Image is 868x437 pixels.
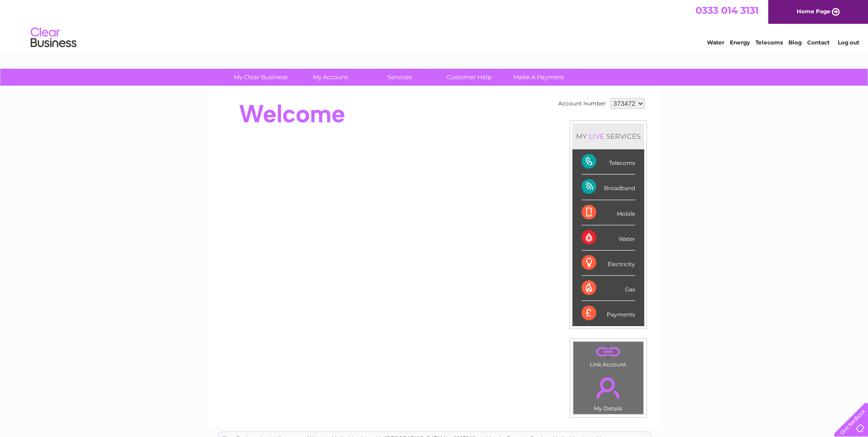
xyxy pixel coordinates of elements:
div: Water [582,225,635,251]
td: Account number [556,96,608,111]
a: Telecoms [755,39,783,46]
td: My Details [573,370,644,415]
a: My Account [292,69,368,86]
div: Electricity [582,251,635,276]
div: Broadband [582,175,635,200]
a: Services [362,69,437,86]
div: Clear Business is a trading name of Verastar Limited (registered in [GEOGRAPHIC_DATA] No. 3667643... [218,5,651,44]
a: . [576,344,641,360]
a: . [576,372,641,404]
a: 0333 014 3131 [695,5,759,16]
a: Log out [838,39,859,46]
td: Link Account [573,341,644,370]
a: Water [707,39,724,46]
div: LIVE [587,132,606,141]
img: logo.png [30,24,77,52]
a: Make A Payment [501,69,577,86]
div: Mobile [582,200,635,225]
a: Blog [788,39,802,46]
div: Payments [582,301,635,326]
div: MY SERVICES [572,123,644,149]
a: My Clear Business [223,69,298,86]
a: Contact [807,39,830,46]
a: Customer Help [431,69,507,86]
div: Gas [582,276,635,301]
a: Energy [730,39,750,46]
div: Telecoms [582,149,635,175]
